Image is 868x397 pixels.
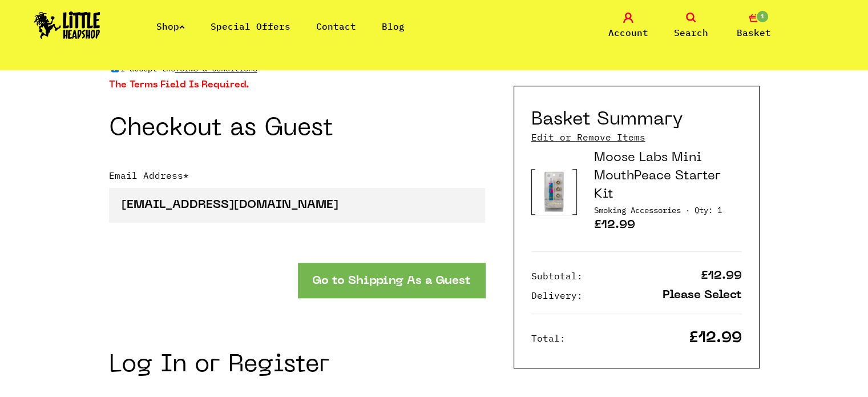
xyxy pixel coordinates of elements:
a: Search [663,13,720,39]
a: Blog [382,21,405,32]
a: Contact [316,21,356,32]
p: Total: [531,331,566,345]
img: Product [535,169,572,215]
button: Go to Shipping As a Guest [298,263,485,298]
p: Please Select [663,290,742,302]
p: Subtotal: [531,269,583,283]
strong: The terms field is required. [109,81,249,90]
span: Category [594,205,690,215]
a: Special Offers [211,21,290,32]
h2: Log In or Register [109,355,485,376]
p: Delivery: [531,288,583,302]
span: 1 [756,10,769,23]
p: £12.99 [701,270,742,282]
span: Account [608,26,648,39]
h2: Checkout as Guest [109,118,485,140]
p: £12.99 [594,219,742,234]
p: £12.99 [689,332,742,344]
label: Email Address [109,169,485,188]
input: Email Address [109,188,485,223]
span: Quantity [695,205,722,215]
a: Shop [156,21,185,32]
img: Little Head Shop Logo [34,11,100,39]
a: 1 Basket [725,13,782,39]
span: Search [674,26,708,39]
a: Moose Labs Mini MouthPeace Starter Kit [594,152,721,200]
a: Edit or Remove Items [531,131,645,143]
span: Basket [737,26,771,39]
h2: Basket Summary [531,109,683,131]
